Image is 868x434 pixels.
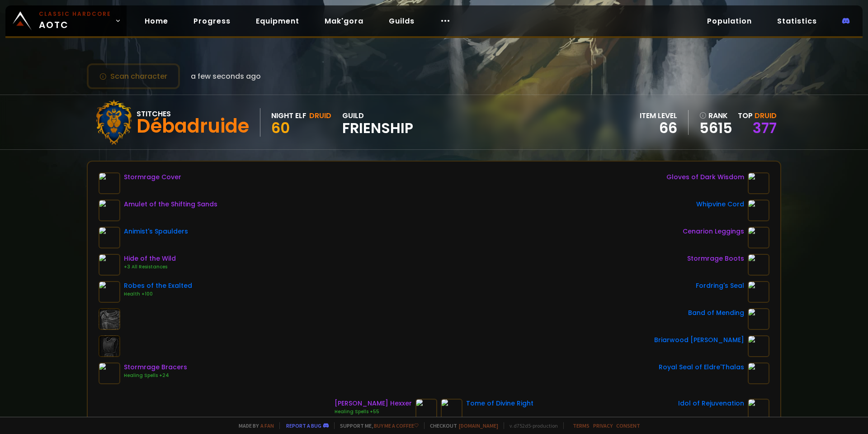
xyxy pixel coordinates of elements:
[87,63,180,89] button: Scan character
[124,200,217,209] div: Amulet of the Shifting Sands
[616,422,640,429] a: Consent
[342,121,413,135] span: Frienship
[124,362,187,372] div: Stormrage Bracers
[271,110,307,121] div: Night Elf
[748,335,769,357] img: item-12930
[191,71,261,82] span: a few seconds ago
[770,12,824,30] a: Statistics
[374,422,419,429] a: Buy me a coffee
[124,227,188,236] div: Animist's Spaulders
[748,227,769,248] img: item-16835
[99,281,120,303] img: item-13346
[748,362,769,384] img: item-18470
[382,12,422,30] a: Guilds
[696,200,744,209] div: Whipvine Cord
[137,119,249,133] div: Débadruide
[137,108,249,119] div: Stitches
[124,254,176,263] div: Hide of the Wild
[249,12,307,30] a: Equipment
[441,399,462,420] img: item-22319
[233,422,274,429] span: Made by
[753,118,777,138] a: 377
[99,172,120,194] img: item-16900
[124,372,187,379] div: Healing Spells +24
[124,291,192,298] div: Health +100
[666,172,744,182] div: Gloves of Dark Wisdom
[748,281,769,303] img: item-16058
[124,172,181,182] div: Stormrage Cover
[659,362,744,372] div: Royal Seal of Eldre'Thalas
[124,263,176,271] div: +3 All Resistances
[335,399,412,408] div: [PERSON_NAME] Hexxer
[748,399,769,420] img: item-22398
[504,422,558,429] span: v. d752d5 - production
[342,110,413,135] div: guild
[124,281,192,291] div: Robes of the Exalted
[39,10,111,18] small: Classic Hardcore
[688,308,744,318] div: Band of Mending
[678,399,744,408] div: Idol of Rejuvenation
[99,227,120,248] img: item-19928
[748,172,769,194] img: item-21462
[687,254,744,263] div: Stormrage Boots
[573,422,590,429] a: Terms
[99,200,120,221] img: item-21507
[260,422,274,429] a: a fan
[271,118,290,138] span: 60
[334,422,419,429] span: Support me,
[459,422,498,429] a: [DOMAIN_NAME]
[466,399,533,408] div: Tome of Divine Right
[748,200,769,221] img: item-18327
[593,422,613,429] a: Privacy
[640,121,677,135] div: 66
[699,110,732,121] div: rank
[39,10,111,32] span: AOTC
[424,422,498,429] span: Checkout
[99,254,120,276] img: item-18510
[137,12,175,30] a: Home
[654,335,744,345] div: Briarwood [PERSON_NAME]
[309,110,331,121] div: Druid
[683,227,744,236] div: Cenarion Leggings
[186,12,238,30] a: Progress
[415,399,437,420] img: item-19890
[286,422,321,429] a: Report a bug
[748,254,769,276] img: item-16898
[748,308,769,330] img: item-22334
[700,12,759,30] a: Population
[99,362,120,384] img: item-16904
[738,110,777,121] div: Top
[335,408,412,415] div: Healing Spells +55
[5,5,127,36] a: Classic HardcoreAOTC
[699,121,732,135] a: 5615
[755,110,777,121] span: Druid
[696,281,744,291] div: Fordring's Seal
[640,110,677,121] div: item level
[317,12,371,30] a: Mak'gora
